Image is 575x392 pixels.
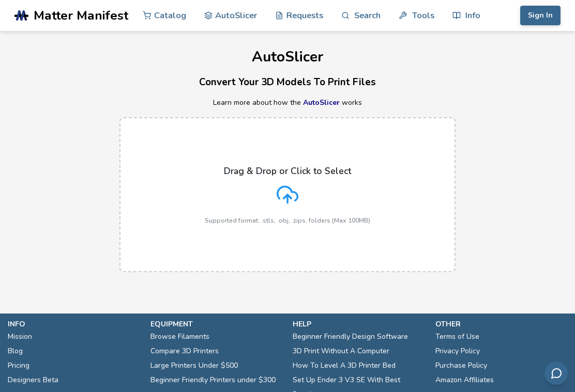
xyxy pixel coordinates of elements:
p: other [435,319,568,330]
a: How To Level A 3D Printer Bed [293,358,396,373]
a: AutoSlicer [303,98,340,107]
p: help [293,319,425,330]
a: Privacy Policy [435,344,480,358]
a: Mission [8,330,32,344]
p: Drag & Drop or Click to Select [224,166,351,176]
a: Browse Filaments [150,330,209,344]
a: 3D Print Without A Computer [293,344,389,358]
a: Large Printers Under $500 [150,358,238,373]
a: Designers Beta [8,373,58,387]
a: Terms of Use [435,330,479,344]
a: Beginner Friendly Printers under $300 [150,373,276,387]
a: Pricing [8,358,29,373]
p: Supported format: .stls, .obj, .zips, folders (Max 100MB) [205,217,370,224]
span: Matter Manifest [34,8,128,23]
p: equipment [150,319,283,330]
p: info [8,319,140,330]
a: Compare 3D Printers [150,344,219,358]
button: Sign In [520,6,561,25]
a: Amazon Affiliates [435,373,494,387]
a: Blog [8,344,23,358]
button: Send feedback via email [544,362,568,385]
a: Beginner Friendly Design Software [293,330,408,344]
a: Purchase Policy [435,358,487,373]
